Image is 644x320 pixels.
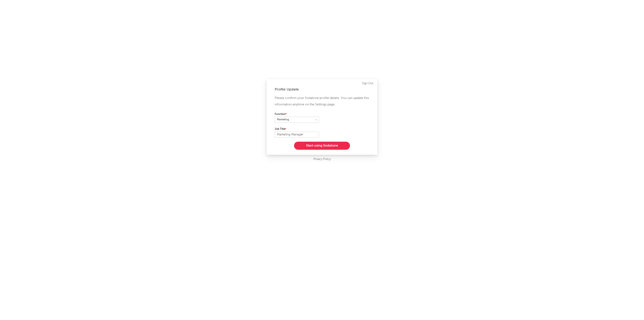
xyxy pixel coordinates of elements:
[275,127,319,132] label: Job Title
[275,95,369,108] p: Please confirm your Sodatone profile details. You can update this information anytime on the Sett...
[313,157,331,162] a: Privacy Policy
[362,81,373,86] a: Sign Out
[275,112,319,117] label: Function
[294,142,350,150] button: Start using Sodatone
[275,87,369,92] div: Profile Update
